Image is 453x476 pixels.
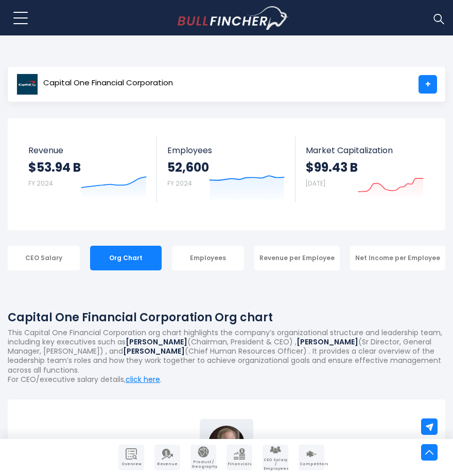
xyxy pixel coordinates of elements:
div: Revenue per Employee [254,246,340,270]
a: Company Product/Geography [190,445,216,470]
span: Overview [119,462,143,466]
div: CEO Salary [8,246,80,270]
img: Richard D. Fairbank [208,426,245,462]
a: Company Employees [263,445,288,470]
a: Capital One Financial Corporation [16,75,173,94]
img: Bullfincher logo [178,6,289,30]
span: Competitors [300,462,323,466]
b: [PERSON_NAME] [123,346,185,356]
small: FY 2024 [167,179,192,188]
a: Revenue $53.94 B FY 2024 [18,136,157,203]
strong: $99.43 B [306,159,358,175]
span: Capital One Financial Corporation [43,79,173,87]
div: Net Income per Employee [350,246,445,270]
span: Financials [228,462,251,466]
h1: Capital One Financial Corporation Org chart [8,309,445,326]
a: Company Financials [226,445,252,470]
strong: $53.94 B [28,159,81,175]
a: + [419,75,437,94]
small: [DATE] [306,179,325,188]
small: FY 2024 [28,179,53,188]
a: Company Overview [118,445,144,470]
p: This Capital One Financial Corporation org chart highlights the company’s organizational structur... [8,328,445,375]
span: Product / Geography [191,460,215,469]
a: Company Competitors [299,445,324,470]
a: click here [126,374,160,385]
span: Revenue [155,462,179,466]
strong: 52,600 [167,159,209,175]
span: CEO Salary / Employees [264,458,287,471]
a: Market Capitalization $99.43 B [DATE] [295,136,434,203]
p: For CEO/executive salary details, . [8,375,445,384]
b: [PERSON_NAME] [297,337,358,347]
span: Market Capitalization [306,145,424,155]
div: Org Chart [90,246,162,270]
a: Employees 52,600 FY 2024 [157,136,295,203]
span: Revenue [28,145,147,155]
div: Employees [172,246,244,270]
img: COF logo [16,74,38,95]
a: Go to homepage [178,6,288,30]
a: Company Revenue [154,445,180,470]
span: Employees [167,145,285,155]
b: [PERSON_NAME] [126,337,187,347]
